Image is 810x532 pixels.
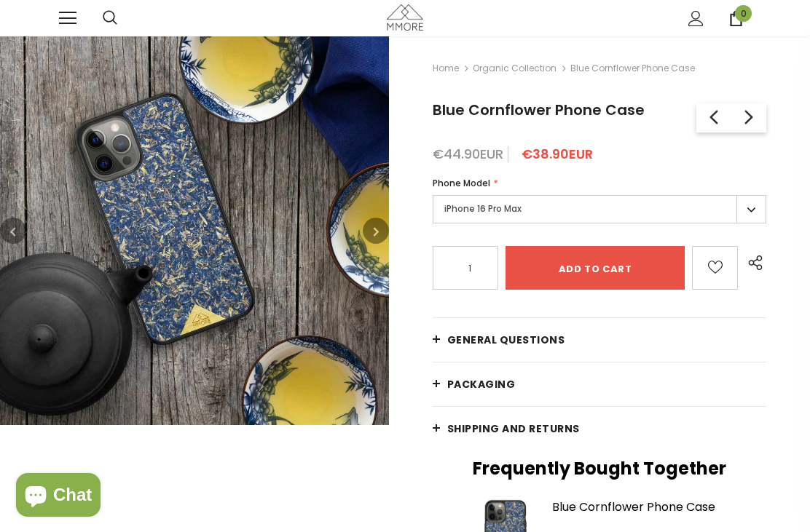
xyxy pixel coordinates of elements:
[433,407,766,450] a: Shipping and returns
[447,421,580,436] span: Shipping and returns
[447,333,565,347] span: General Questions
[387,4,423,30] img: MMORE Cases
[570,60,695,77] span: Blue Cornflower Phone Case
[433,458,766,480] h2: Frequently Bought Together
[433,177,490,189] span: Phone Model
[433,60,459,77] a: Home
[12,473,105,520] inbox-online-store-chat: Shopify online store chat
[522,145,593,163] span: €38.90EUR
[728,11,744,26] a: 0
[735,5,752,22] span: 0
[433,362,766,406] a: PACKAGING
[473,62,557,74] a: Organic Collection
[433,318,766,362] a: General Questions
[433,100,645,120] span: Blue Cornflower Phone Case
[433,145,503,163] span: €44.90EUR
[552,501,766,526] a: Blue Cornflower Phone Case
[433,195,766,223] label: iPhone 16 Pro Max
[447,377,516,392] span: PACKAGING
[506,246,685,290] input: Add to cart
